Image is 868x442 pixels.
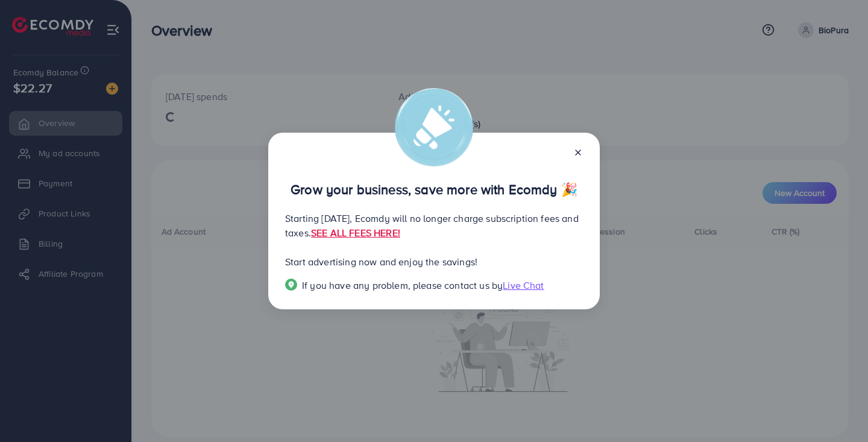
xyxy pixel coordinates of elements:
[395,88,473,166] img: alert
[285,182,583,197] p: Grow your business, save more with Ecomdy 🎉
[285,279,297,291] img: Popup guide
[302,279,503,292] span: If you have any problem, please contact us by
[503,279,544,292] span: Live Chat
[311,226,400,239] a: SEE ALL FEES HERE!
[285,254,583,269] p: Start advertising now and enjoy the savings!
[285,211,583,240] p: Starting [DATE], Ecomdy will no longer charge subscription fees and taxes.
